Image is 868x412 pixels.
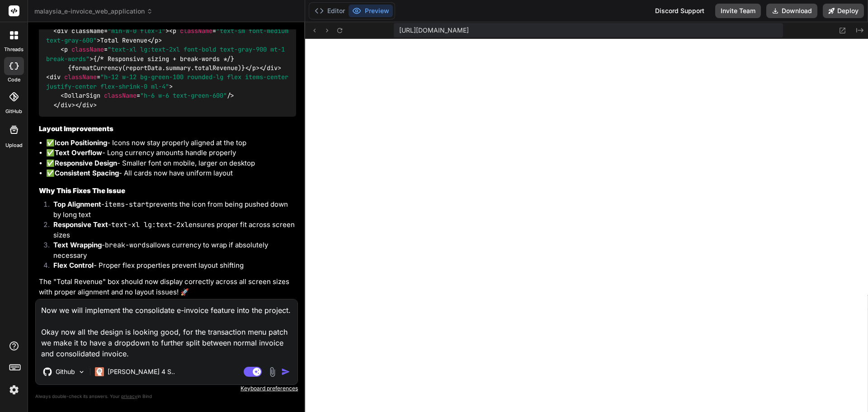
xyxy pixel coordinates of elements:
span: malaysia_e-invoice_web_application [34,7,153,16]
span: < = /> [61,91,234,99]
span: privacy [121,393,137,399]
li: ✅ - All cards now have uniform layout [46,168,296,179]
strong: Top Alignment [53,200,101,208]
strong: Text Overflow [55,148,102,157]
span: p [252,64,256,72]
strong: Consistent Spacing [55,169,119,177]
img: icon [281,367,290,376]
code: text-xl lg:text-2xl [111,220,189,229]
button: Preview [349,5,393,17]
span: {/* Responsive sizing + break-words */} {formatCurrency(reportData.summary.totalRevenue)} [46,46,288,72]
li: - allows currency to wrap if absolutely necessary [46,240,296,260]
p: The "Total Revenue" box should now display correctly across all screen sizes with proper alignmen... [39,277,296,297]
span: </ > [53,101,75,109]
button: Invite Team [715,4,761,18]
span: className [64,73,97,81]
span: < = > [46,46,288,63]
img: Pick Models [78,368,85,376]
li: - prevents the icon from being pushed down by long text [46,199,296,220]
div: Discord Support [650,4,710,18]
button: Deploy [823,4,864,18]
span: div [61,101,71,109]
p: Always double-check its answers. Your in Bind [35,392,298,401]
label: GitHub [5,108,22,115]
li: - ensures proper fit across screen sizes [46,220,296,240]
code: break-words [105,241,150,250]
button: Download [766,4,817,18]
span: p [64,46,68,54]
span: </ > [245,64,259,72]
span: div [50,73,61,81]
strong: Responsive Design [55,159,117,167]
span: p [173,27,176,35]
span: "min-w-0 flex-1" [108,27,165,35]
label: Upload [5,142,23,149]
p: Keyboard preferences [35,385,298,392]
p: [PERSON_NAME] 4 S.. [108,367,175,376]
li: ✅ - Smaller font on mobile, larger on desktop [46,158,296,169]
span: </ > [147,36,162,44]
span: DollarSign [64,91,100,99]
span: "text-xl lg:text-2xl font-bold text-gray-900 mt-1 break-words" [46,46,288,63]
li: ✅ - Long currency amounts handle properly [46,148,296,158]
iframe: Preview [305,39,868,412]
li: ✅ - Icons now stay properly aligned at the top [46,138,296,148]
span: < = > [46,73,292,90]
li: - Proper flex properties prevent layout shifting [46,260,296,273]
label: code [8,76,20,84]
img: Claude 4 Sonnet [95,367,104,376]
span: p [155,36,158,44]
strong: Text Wrapping [53,241,102,249]
span: "h-12 w-12 bg-green-100 rounded-lg flex items-center justify-center flex-shrink-0 ml-4" [46,73,292,90]
span: className [71,46,104,54]
p: Github [56,367,75,376]
code: <div className= > { } <div className= > </div> </div> [46,8,292,110]
strong: Layout Improvements [39,124,113,133]
textarea: Now we will implement the consolidate e-invoice feature into the project. Okay now all the design... [36,299,297,359]
strong: Flex Control [53,261,94,270]
span: "h-6 w-6 text-green-600" [140,91,227,99]
code: items-start [104,200,149,209]
img: settings [6,382,22,398]
span: [URL][DOMAIN_NAME] [399,26,469,35]
strong: Icon Positioning [55,138,107,147]
strong: Why This Fixes The Issue [39,186,125,195]
strong: Responsive Text [53,220,108,229]
span: className [104,91,137,99]
img: attachment [267,367,278,377]
button: Editor [311,5,349,17]
label: threads [4,46,24,53]
span: className [180,27,212,35]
